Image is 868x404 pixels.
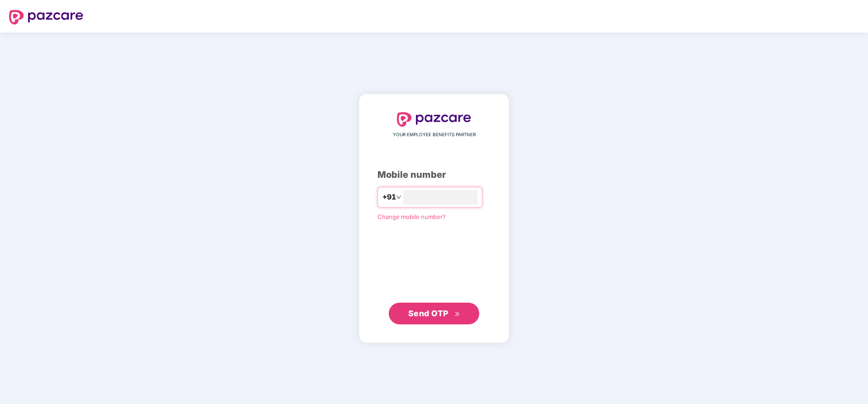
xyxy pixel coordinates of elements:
[377,168,491,182] div: Mobile number
[377,213,446,220] a: Change mobile number?
[382,191,396,203] span: +91
[397,112,471,127] img: logo
[396,195,401,200] span: down
[454,311,460,317] span: double-right
[389,303,479,324] button: Send OTPdouble-right
[9,10,83,24] img: logo
[408,309,448,318] span: Send OTP
[393,131,476,138] span: YOUR EMPLOYEE BENEFITS PARTNER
